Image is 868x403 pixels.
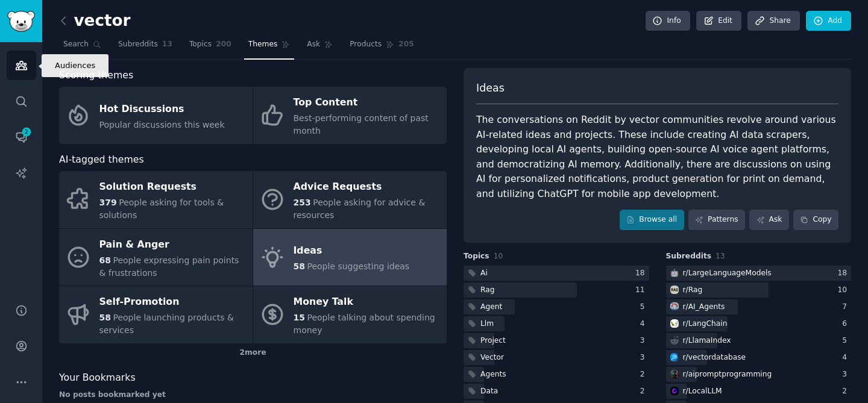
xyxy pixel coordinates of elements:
[464,333,649,348] a: Project3
[464,283,649,298] a: Rag11
[480,369,506,380] div: Agents
[842,319,851,330] div: 6
[666,283,852,298] a: Ragr/Rag10
[294,261,305,271] span: 58
[842,386,851,397] div: 2
[837,285,851,296] div: 10
[216,39,231,50] span: 200
[666,251,712,262] span: Subreddits
[666,316,852,331] a: LangChainr/LangChain6
[480,302,502,313] div: Agent
[398,39,414,50] span: 205
[670,269,679,277] img: LargeLanguageModels
[688,210,745,230] a: Patterns
[620,210,684,230] a: Browse all
[99,99,225,119] div: Hot Discussions
[99,198,117,207] span: 379
[842,302,851,313] div: 7
[683,352,746,363] div: r/ vectordatabase
[666,367,852,382] a: aipromptprogrammingr/aipromptprogramming3
[464,367,649,382] a: Agents2
[59,87,253,144] a: Hot DiscussionsPopular discussions this week
[480,352,504,363] div: Vector
[307,39,320,50] span: Ask
[640,386,649,397] div: 2
[59,229,253,286] a: Pain & Anger68People expressing pain points & frustrations
[63,39,89,50] span: Search
[670,319,679,328] img: LangChain
[683,386,722,397] div: r/ LocalLLM
[842,369,851,380] div: 3
[99,255,239,278] span: People expressing pain points & frustrations
[480,268,488,279] div: Ai
[646,11,690,31] a: Info
[99,255,111,265] span: 68
[635,268,649,279] div: 18
[345,35,418,60] a: Products205
[696,11,741,31] a: Edit
[464,350,649,365] a: Vector3
[350,39,382,50] span: Products
[294,198,426,220] span: People asking for advice & resources
[635,285,649,296] div: 11
[294,293,441,312] div: Money Talk
[114,35,177,60] a: Subreddits13
[99,293,247,312] div: Self-Promotion
[683,369,772,380] div: r/ aipromptprogramming
[747,11,799,31] a: Share
[118,39,158,50] span: Subreddits
[99,313,234,335] span: People launching products & services
[666,333,852,348] a: r/LlamaIndex5
[464,316,649,331] a: Llm4
[640,369,649,380] div: 2
[464,384,649,399] a: Data2
[59,370,136,386] span: Your Bookmarks
[253,286,447,343] a: Money Talk15People talking about spending money
[480,336,506,346] div: Project
[59,343,447,363] div: 2 more
[666,299,852,314] a: AI_Agentsr/AI_Agents7
[715,252,725,260] span: 13
[7,122,36,152] a: 2
[670,302,679,311] img: AI_Agents
[162,39,172,50] span: 13
[59,68,133,83] span: Scoring themes
[837,268,851,279] div: 18
[683,285,703,296] div: r/ Rag
[683,336,731,346] div: r/ LlamaIndex
[666,266,852,281] a: LargeLanguageModelsr/LargeLanguageModels18
[59,390,447,401] div: No posts bookmarked yet
[683,302,725,313] div: r/ AI_Agents
[842,336,851,346] div: 5
[189,39,212,50] span: Topics
[99,313,111,322] span: 58
[59,11,131,31] h2: vector
[307,261,409,271] span: People suggesting ideas
[99,120,225,130] span: Popular discussions this week
[99,198,224,220] span: People asking for tools & solutions
[640,336,649,346] div: 3
[464,266,649,281] a: Ai18
[640,319,649,330] div: 4
[294,313,305,322] span: 15
[670,387,679,395] img: LocalLLM
[59,35,105,60] a: Search
[59,152,144,167] span: AI-tagged themes
[670,286,679,294] img: Rag
[464,299,649,314] a: Agent5
[253,171,447,228] a: Advice Requests253People asking for advice & resources
[683,268,772,279] div: r/ LargeLanguageModels
[683,319,728,330] div: r/ LangChain
[99,178,247,197] div: Solution Requests
[294,198,311,207] span: 253
[640,302,649,313] div: 5
[464,251,489,262] span: Topics
[253,229,447,286] a: Ideas58People suggesting ideas
[294,178,441,197] div: Advice Requests
[749,210,789,230] a: Ask
[294,242,410,261] div: Ideas
[294,313,435,335] span: People talking about spending money
[185,35,236,60] a: Topics200
[244,35,295,60] a: Themes
[248,39,278,50] span: Themes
